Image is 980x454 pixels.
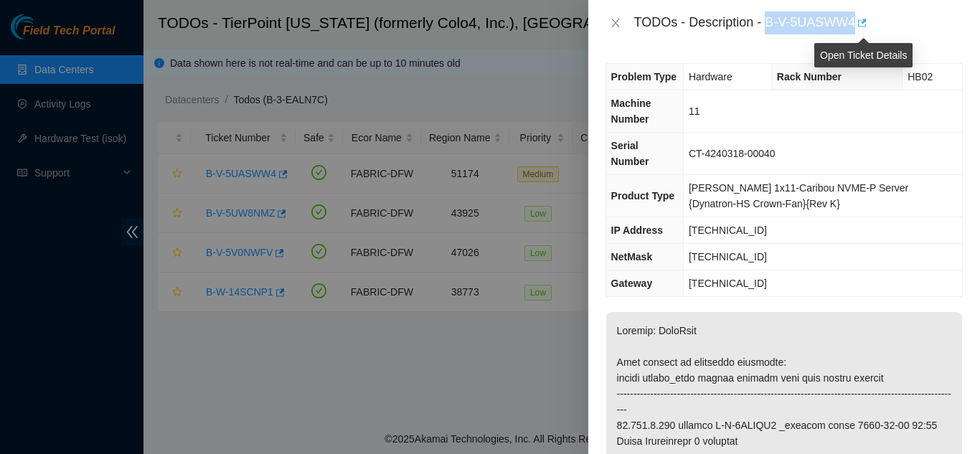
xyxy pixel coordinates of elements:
span: CT-4240318-00040 [689,148,776,159]
span: [TECHNICAL_ID] [689,278,767,289]
span: close [610,17,621,29]
span: HB02 [908,71,933,82]
button: Close [606,16,626,30]
span: NetMask [611,251,653,263]
span: [TECHNICAL_ID] [689,251,767,263]
div: TODOs - Description - B-V-5UASWW4 [634,11,963,34]
span: IP Address [611,224,663,236]
span: Hardware [689,71,732,82]
span: 11 [689,105,700,117]
span: [TECHNICAL_ID] [689,224,767,236]
span: Serial Number [611,140,649,167]
div: Open Ticket Details [814,43,913,67]
span: Product Type [611,190,674,202]
span: Rack Number [777,71,842,82]
span: Problem Type [611,71,677,82]
span: Gateway [611,278,653,289]
span: Machine Number [611,98,651,125]
span: [PERSON_NAME] 1x11-Caribou NVME-P Server {Dynatron-HS Crown-Fan}{Rev K} [689,182,908,209]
